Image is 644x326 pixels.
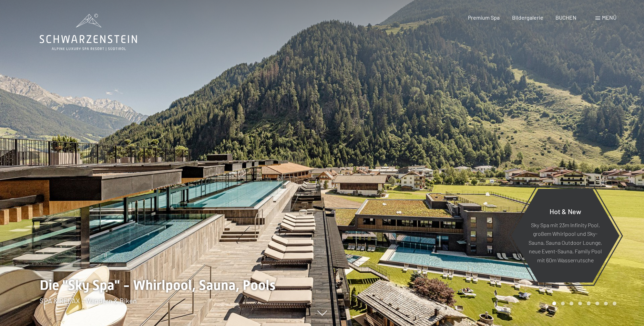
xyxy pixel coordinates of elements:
div: Carousel Page 8 [613,302,616,305]
p: Sky Spa mit 23m Infinity Pool, großem Whirlpool und Sky-Sauna, Sauna Outdoor Lounge, neue Event-S... [528,220,603,264]
span: Hot & New [550,207,581,215]
div: Carousel Page 4 [578,302,582,305]
div: Carousel Page 1 (Current Slide) [552,302,556,305]
div: Carousel Page 3 [570,302,573,305]
div: Carousel Page 7 [604,302,608,305]
a: Premium Spa [468,14,500,21]
a: BUCHEN [555,14,576,21]
div: Carousel Page 5 [587,302,591,305]
a: Hot & New Sky Spa mit 23m Infinity Pool, großem Whirlpool und Sky-Sauna, Sauna Outdoor Lounge, ne... [511,188,620,283]
div: Carousel Pagination [550,302,616,305]
a: Bildergalerie [512,14,543,21]
div: Carousel Page 2 [561,302,565,305]
div: Carousel Page 6 [595,302,599,305]
span: Menü [602,14,616,21]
